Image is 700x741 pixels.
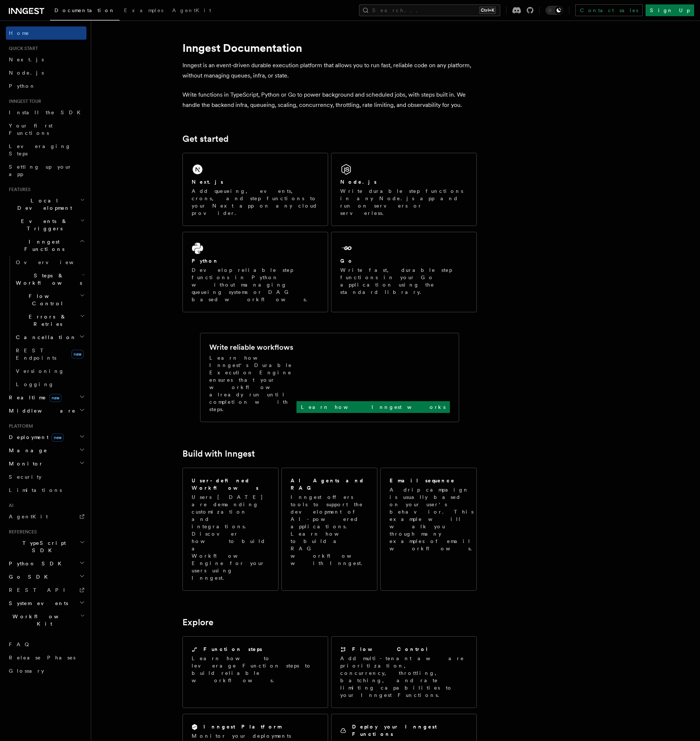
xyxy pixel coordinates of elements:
span: new [71,350,83,359]
button: Manage [6,444,86,457]
a: Examples [120,2,168,20]
p: Add queueing, events, crons, and step functions to your Next app on any cloud provider. [192,187,319,217]
p: Users [DATE] are demanding customization and integrations. Discover how to build a Workflow Engin... [192,493,269,582]
span: Workflow Kit [6,613,80,627]
h2: Python [192,257,219,265]
button: Middleware [6,404,86,417]
span: Home [9,29,29,37]
span: new [51,434,64,442]
a: Overview [13,256,86,269]
button: Workflow Kit [6,610,86,630]
button: Steps & Workflows [13,269,86,289]
p: Inngest is an event-driven durable execution platform that allows you to run fast, reliable code ... [182,60,477,81]
h2: Inngest Platform [203,723,281,730]
button: Go SDK [6,570,86,583]
button: Deploymentnew [6,431,86,444]
span: Glossary [9,668,44,674]
button: Cancellation [13,331,86,344]
span: Versioning [16,368,64,374]
span: TypeScript SDK [6,539,79,554]
button: Inngest Functions [6,235,86,256]
h2: Write reliable workflows [209,342,293,352]
h2: Deploy your Inngest Functions [352,723,468,738]
a: Your first Functions [6,119,86,140]
a: AI Agents and RAGInngest offers tools to support the development of AI-powered applications. Lear... [281,468,377,591]
span: Logging [16,381,54,387]
p: Write fast, durable step functions in your Go application using the standard library. [340,266,468,296]
span: Platform [6,423,33,429]
div: Inngest Functions [6,256,86,391]
span: Go SDK [6,573,52,580]
kbd: Ctrl+K [479,7,496,14]
span: Deployment [6,434,64,441]
button: Events & Triggers [6,215,86,235]
span: AgentKit [9,514,48,519]
a: FAQ [6,638,86,651]
button: Search...Ctrl+K [359,4,500,16]
a: GoWrite fast, durable step functions in your Go application using the standard library. [331,232,477,312]
span: References [6,529,37,535]
h2: Node.js [340,178,377,186]
a: Security [6,470,86,483]
a: PythonDevelop reliable step functions in Python without managing queueing systems or DAG based wo... [182,232,328,312]
a: Learn how Inngest works [296,401,450,413]
span: AgentKit [172,7,211,13]
p: Learn how Inngest's Durable Execution Engine ensures that your workflow already run until complet... [209,354,296,413]
button: TypeScript SDK [6,536,86,557]
a: REST API [6,583,86,597]
a: Python [6,79,86,93]
a: Leveraging Steps [6,140,86,160]
button: Toggle dark mode [546,6,563,15]
p: Write durable step functions in any Node.js app and run on servers or serverless. [340,187,468,217]
button: Errors & Retries [13,310,86,331]
h2: Email sequence [390,477,455,484]
span: Features [6,187,31,193]
button: Realtimenew [6,391,86,404]
a: Flow ControlAdd multi-tenant aware prioritization, concurrency, throttling, batching, and rate li... [331,636,477,708]
span: Limitations [9,487,62,493]
p: Learn how Inngest works [301,403,445,411]
span: Middleware [6,407,76,414]
span: Manage [6,447,47,454]
a: Get started [182,134,228,144]
a: User-defined WorkflowsUsers [DATE] are demanding customization and integrations. Discover how to ... [182,468,278,591]
span: Cancellation [13,334,77,341]
h1: Inngest Documentation [182,41,477,54]
span: Steps & Workflows [13,272,82,287]
h2: User-defined Workflows [192,477,269,492]
p: Inngest offers tools to support the development of AI-powered applications. Learn how to build a ... [291,493,369,567]
span: Node.js [9,70,44,76]
span: Install the SDK [9,109,85,115]
span: Realtime [6,394,61,401]
h2: Flow Control [352,645,429,653]
a: Email sequenceA drip campaign is usually based on your user's behavior. This example will walk yo... [380,468,476,591]
p: Write functions in TypeScript, Python or Go to power background and scheduled jobs, with steps bu... [182,90,477,110]
span: FAQ [9,641,33,647]
p: Develop reliable step functions in Python without managing queueing systems or DAG based workflows. [192,266,319,303]
a: Node.js [6,66,86,79]
button: System events [6,597,86,610]
span: Your first Functions [9,123,53,136]
a: Build with Inngest [182,449,255,459]
p: Learn how to leverage Function steps to build reliable workflows. [192,655,319,684]
span: Documentation [54,7,115,13]
button: Flow Control [13,289,86,310]
a: Sign Up [646,4,694,16]
span: Overview [16,259,92,265]
a: Contact sales [575,4,643,16]
a: REST Endpointsnew [13,344,86,364]
span: Python SDK [6,560,66,567]
a: Home [6,26,86,40]
span: Release Phases [9,655,75,661]
p: Add multi-tenant aware prioritization, concurrency, throttling, batching, and rate limiting capab... [340,655,468,699]
span: Monitor [6,460,43,467]
a: AgentKit [168,2,216,20]
a: Function stepsLearn how to leverage Function steps to build reliable workflows. [182,636,328,708]
span: Inngest tour [6,98,41,104]
a: Versioning [13,364,86,378]
a: Glossary [6,664,86,677]
a: Limitations [6,483,86,497]
a: Release Phases [6,651,86,664]
a: AgentKit [6,510,86,523]
span: Errors & Retries [13,313,80,328]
